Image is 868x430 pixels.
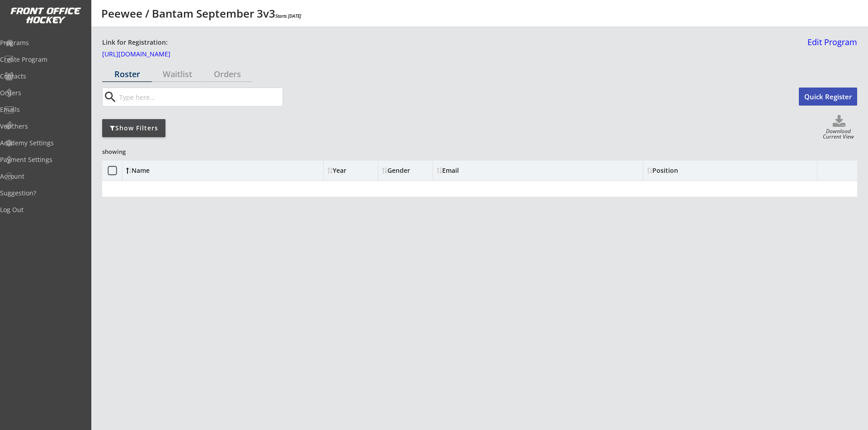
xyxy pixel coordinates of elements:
div: Gender [382,167,429,174]
div: Waitlist [152,70,202,78]
div: Orders [203,70,252,78]
div: Year [327,167,374,174]
div: Download Current View [820,129,857,141]
input: Type here... [118,88,283,106]
div: Peewee / Bantam September 3v3 [101,8,301,19]
div: Show Filters [102,124,165,133]
a: Edit Program [804,38,857,54]
button: Click to download full roster. Your browser settings may try to block it, check your security set... [821,115,857,129]
button: search [103,90,118,104]
div: Email [437,167,518,174]
div: Roster [102,70,152,78]
div: Link for Registration: [102,38,169,47]
button: Quick Register [799,88,857,106]
div: Name [126,167,200,174]
div: showing [102,148,167,156]
em: Starts [DATE] [275,13,301,19]
div: Position [647,167,728,174]
a: [URL][DOMAIN_NAME] [102,51,193,61]
img: FOH%20White%20Logo%20Transparent.png [10,7,81,24]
